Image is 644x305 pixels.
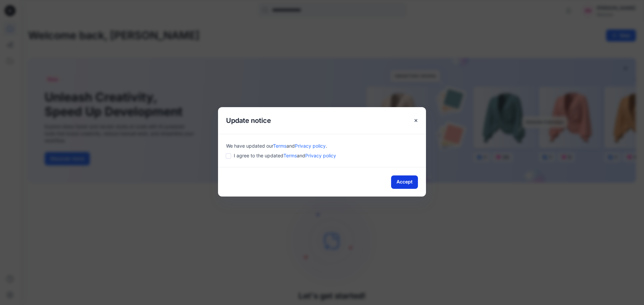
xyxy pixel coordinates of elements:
[273,143,286,149] a: Terms
[305,153,336,158] a: Privacy policy
[286,143,295,149] span: and
[297,153,305,158] span: and
[226,142,418,149] div: We have updated our .
[234,152,336,159] span: I agree to the updated
[283,153,297,158] a: Terms
[391,175,418,189] button: Accept
[295,143,326,149] a: Privacy policy
[218,107,279,134] h5: Update notice
[410,115,422,127] button: Close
